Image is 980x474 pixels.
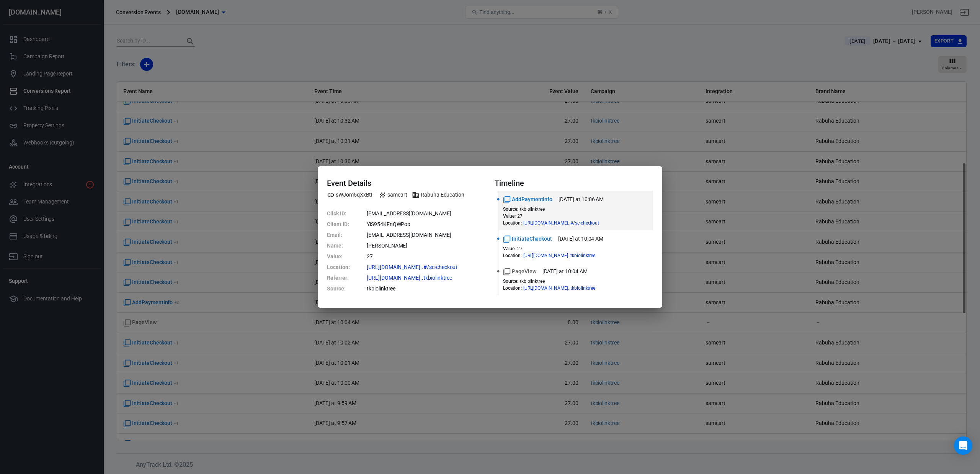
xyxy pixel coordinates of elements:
span: tkbiolinktree [520,207,545,212]
span: Standard event name [503,235,552,243]
span: https://rabuhacoaching.com/products/reviewer-boss-launchpad-a?el=tkbiolinktree&utm_source=tkbioli... [523,286,609,290]
dt: Email : [327,230,365,240]
div: Open Intercom Messenger [954,436,972,455]
dt: Source : [503,207,518,212]
span: 27 [517,246,523,251]
dd: iamamelia80@gmail.com [367,230,485,240]
dd: 27 [367,251,485,262]
time: 2025-08-25T10:06:50-04:00 [559,195,604,203]
span: https://rabuhacoaching.com/products/reviewer-boss-launchpad-a?el=tkbiolinktree&utm_source=tkbioli... [523,221,613,225]
span: Brand name [412,191,464,199]
dt: Location : [327,262,365,272]
dt: Location : [503,220,522,226]
dd: https://rabuhacoaching.com/products/reviewer-boss-launchpad-a?el=tkbiolinktree&utm_source=tkbioli... [367,272,485,283]
dt: Source : [327,283,365,294]
span: Integration [379,191,407,199]
span: https://rabuhacoaching.com/products/reviewer-boss-launchpad-a?el=tkbiolinktree&utm_source=tkbioli... [523,253,609,258]
dd: YiS954KFnQWPop [367,219,485,230]
span: Property [327,191,374,199]
dt: Value : [503,246,516,251]
dt: Value : [327,251,365,262]
h4: Event Details [327,179,485,188]
span: Standard event name [503,195,552,203]
dt: Click ID : [327,208,365,219]
span: https://rabuhacoaching.com/products/reviewer-boss-launchpad-a?el=tkbiolinktree&utm_source=tkbioli... [367,264,471,270]
h4: Timeline [495,179,653,188]
dt: Location : [503,253,522,258]
time: 2025-08-25T10:04:53-04:00 [542,267,588,276]
span: https://rabuhacoaching.com/products/reviewer-boss-launchpad-a?el=tkbiolinktree&utm_source=tkbioli... [367,275,466,280]
dt: Location : [503,285,522,291]
dd: tkbiolinktree [367,283,485,294]
dd: iamamelia80@gmail.com [367,208,485,219]
span: tkbiolinktree [520,279,545,284]
dt: Referrer : [327,272,365,283]
dt: Name : [327,240,365,251]
time: 2025-08-25T10:04:53-04:00 [558,235,603,243]
span: 27 [517,213,523,219]
dt: Value : [503,213,516,219]
dd: Amelia Kim [367,240,485,251]
dt: Client ID : [327,219,365,230]
span: Standard event name [503,267,536,276]
dd: https://rabuhacoaching.com/products/reviewer-boss-launchpad-a?el=tkbiolinktree&utm_source=tkbioli... [367,262,485,272]
dt: Source : [503,279,518,284]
